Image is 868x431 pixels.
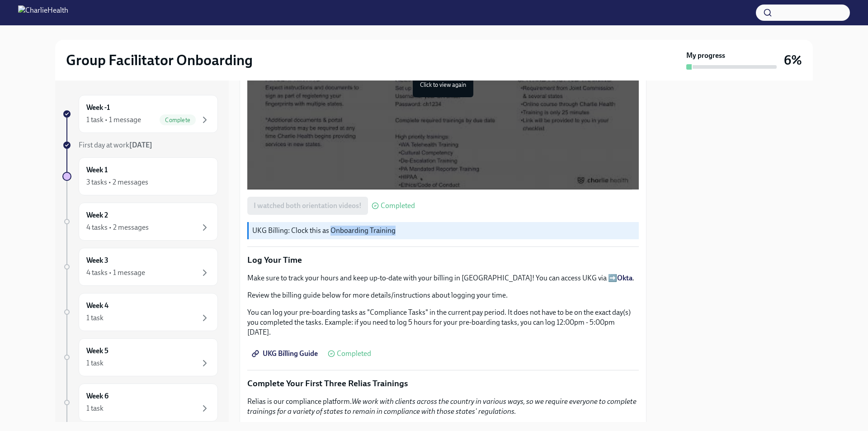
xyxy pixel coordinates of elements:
div: 1 task [86,358,104,368]
h6: Week 5 [86,346,108,356]
strong: My progress [686,51,725,61]
h2: Group Facilitator Onboarding [66,51,253,69]
h6: Week 6 [86,391,108,401]
a: Week -11 task • 1 messageComplete [62,95,218,133]
div: 1 task [86,313,104,323]
h3: 6% [784,52,802,68]
a: Week 34 tasks • 1 message [62,248,218,286]
a: Week 51 task [62,338,218,376]
h6: Week 4 [86,301,108,311]
span: Completed [381,202,415,209]
div: 1 task • 1 message [86,115,141,125]
h6: Week 1 [86,165,108,175]
span: First day at work [79,141,152,149]
em: We work with clients across the country in various ways, so we require everyone to complete train... [247,397,637,416]
h6: Week -1 [86,103,110,113]
span: Completed [337,350,371,357]
span: Complete [160,117,196,123]
div: 4 tasks • 1 message [86,268,145,278]
a: Week 13 tasks • 2 messages [62,157,218,195]
p: UKG Billing: Clock this as Onboarding Training [252,226,635,236]
a: Week 24 tasks • 2 messages [62,203,218,241]
h6: Week 3 [86,256,108,265]
p: Review the billing guide below for more details/instructions about logging your time. [247,290,639,300]
p: Complete Your First Three Relias Trainings [247,378,639,389]
p: Log Your Time [247,254,639,266]
img: CharlieHealth [18,5,68,20]
strong: [DATE] [129,141,152,149]
a: First day at work[DATE] [62,140,218,150]
a: Okta [617,274,632,282]
p: You can log your pre-boarding tasks as "Compliance Tasks" in the current pay period. It does not ... [247,308,639,337]
p: Relias is our compliance platform. [247,397,639,417]
div: 1 task [86,403,104,413]
a: UKG Billing Guide [247,345,324,363]
a: Week 61 task [62,384,218,422]
div: 3 tasks • 2 messages [86,177,148,187]
h6: Week 2 [86,210,108,220]
span: UKG Billing Guide [254,349,318,358]
div: 4 tasks • 2 messages [86,223,149,232]
a: Week 41 task [62,293,218,331]
p: Make sure to track your hours and keep up-to-date with your billing in [GEOGRAPHIC_DATA]! You can... [247,273,639,283]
